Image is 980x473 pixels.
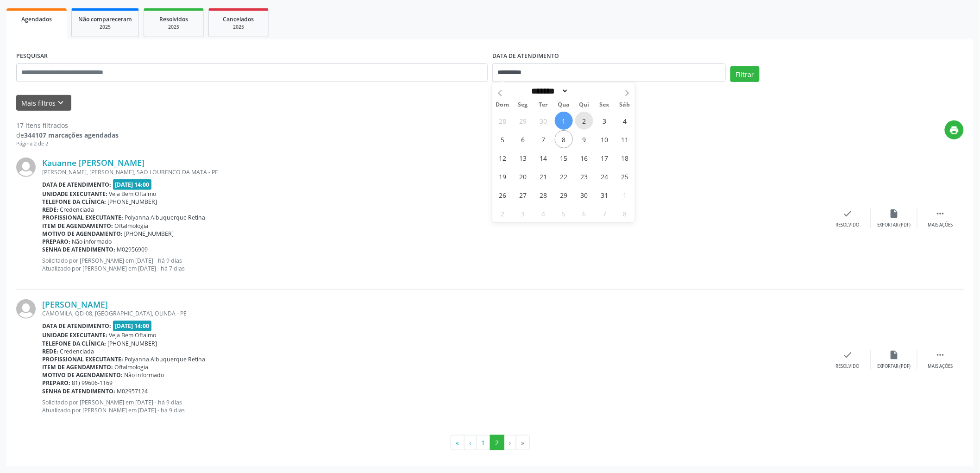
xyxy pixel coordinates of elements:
span: Outubro 15, 2025 [555,149,573,167]
div: Resolvido [836,222,860,228]
span: Novembro 7, 2025 [596,204,614,222]
span: Outubro 14, 2025 [534,149,553,167]
span: Outubro 1, 2025 [555,112,573,130]
span: Outubro 10, 2025 [596,130,614,148]
b: Data de atendimento: [42,322,111,330]
span: Novembro 5, 2025 [555,204,573,222]
i: print [949,125,960,135]
button: print [945,120,964,139]
a: Kauanne [PERSON_NAME] [42,158,144,168]
span: [DATE] 14:00 [113,321,152,331]
i: insert_drive_file [889,350,899,360]
p: Solicitado por [PERSON_NAME] em [DATE] - há 9 dias Atualizado por [PERSON_NAME] em [DATE] - há 7 ... [42,257,825,272]
b: Unidade executante: [42,190,107,198]
span: Outubro 29, 2025 [555,186,573,204]
div: 2025 [78,24,132,31]
span: Outubro 3, 2025 [596,112,614,130]
span: Oftalmologia [115,363,149,371]
span: Veja Bem Oftalmo [109,331,157,339]
span: Veja Bem Oftalmo [109,190,157,198]
span: Outubro 8, 2025 [555,130,573,148]
div: [PERSON_NAME], [PERSON_NAME], SAO LOURENCO DA MATA - PE [42,168,825,176]
b: Item de agendamento: [42,363,113,371]
span: Setembro 28, 2025 [494,112,512,130]
div: Página 2 de 2 [16,140,119,148]
span: Novembro 2, 2025 [494,204,512,222]
span: Agendados [21,15,52,23]
b: Senha de atendimento: [42,246,115,253]
span: Outubro 13, 2025 [514,149,532,167]
img: img [16,299,36,319]
span: Outubro 24, 2025 [596,167,614,185]
div: 17 itens filtrados [16,120,119,130]
i: keyboard_arrow_down [56,98,66,108]
span: [PHONE_NUMBER] [108,198,157,206]
button: Go to page 2 [490,435,504,451]
i: check [843,350,853,360]
span: Outubro 31, 2025 [596,186,614,204]
ul: Pagination [16,435,964,451]
b: Telefone da clínica: [42,198,106,206]
span: Outubro 26, 2025 [494,186,512,204]
span: Credenciada [60,206,94,214]
span: Outubro 5, 2025 [494,130,512,148]
span: M02957124 [117,387,148,395]
div: 2025 [215,24,262,31]
span: [PHONE_NUMBER] [108,340,157,347]
span: M02956909 [117,246,148,253]
span: Novembro 1, 2025 [616,186,634,204]
i: check [843,208,853,219]
img: img [16,158,36,177]
div: Mais ações [928,363,953,370]
span: Outubro 11, 2025 [616,130,634,148]
span: Novembro 8, 2025 [616,204,634,222]
span: [PHONE_NUMBER] [125,230,174,238]
span: Outubro 30, 2025 [575,186,593,204]
button: Go to page 1 [476,435,490,451]
div: Exportar (PDF) [878,363,911,370]
span: Outubro 16, 2025 [575,149,593,167]
span: Oftalmologia [115,222,149,230]
i: insert_drive_file [889,208,899,219]
a: [PERSON_NAME] [42,299,108,309]
div: Mais ações [928,222,953,228]
span: Sáb [615,102,635,108]
b: Profissional executante: [42,355,123,363]
span: Outubro 19, 2025 [494,167,512,185]
span: Outubro 4, 2025 [616,112,634,130]
div: CAMOMILA, QD-08, [GEOGRAPHIC_DATA], OLINDA - PE [42,309,825,317]
span: [DATE] 14:00 [113,179,152,190]
label: DATA DE ATENDIMENTO [492,49,559,63]
span: Outubro 9, 2025 [575,130,593,148]
div: 2025 [151,24,197,31]
select: Month [528,86,569,96]
strong: 344107 marcações agendadas [24,131,119,139]
span: Outubro 7, 2025 [534,130,553,148]
span: Qui [574,102,594,108]
span: Outubro 20, 2025 [514,167,532,185]
span: Credenciada [60,347,94,355]
span: Outubro 2, 2025 [575,112,593,130]
span: Outubro 23, 2025 [575,167,593,185]
span: Setembro 29, 2025 [514,112,532,130]
p: Solicitado por [PERSON_NAME] em [DATE] - há 9 dias Atualizado por [PERSON_NAME] em [DATE] - há 9 ... [42,398,825,414]
button: Go to previous page [464,435,477,451]
button: Go to first page [451,435,465,451]
b: Motivo de agendamento: [42,371,123,379]
span: Outubro 17, 2025 [596,149,614,167]
b: Data de atendimento: [42,181,111,189]
span: 81) 99606-1169 [72,379,113,387]
span: Sex [594,102,615,108]
b: Motivo de agendamento: [42,230,123,238]
span: Outubro 21, 2025 [534,167,553,185]
span: Resolvidos [159,15,188,23]
span: Não compareceram [78,15,132,23]
button: Filtrar [730,66,760,82]
span: Outubro 27, 2025 [514,186,532,204]
b: Profissional executante: [42,214,123,221]
label: PESQUISAR [16,49,48,63]
b: Rede: [42,347,58,355]
span: Cancelados [223,15,254,23]
span: Novembro 4, 2025 [534,204,553,222]
b: Unidade executante: [42,331,107,339]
